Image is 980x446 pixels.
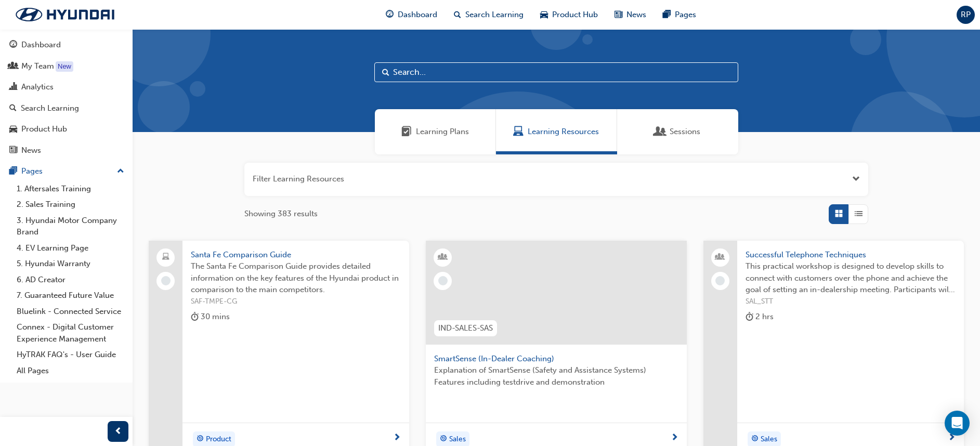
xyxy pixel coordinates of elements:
[191,260,401,296] span: The Santa Fe Comparison Guide provides detailed information on the key features of the Hyundai pr...
[655,4,704,25] a: pages-iconPages
[206,434,231,445] span: Product
[496,109,617,154] a: Learning ResourcesLearning Resources
[117,165,124,178] span: up-icon
[12,347,128,363] a: HyTRAK FAQ's - User Guide
[4,162,128,181] button: Pages
[4,141,128,160] a: News
[446,4,532,25] a: search-iconSearch Learning
[12,272,128,288] a: 6. AD Creator
[655,126,665,138] span: Sessions
[4,120,128,139] a: Product Hub
[9,62,17,71] span: people-icon
[21,60,54,72] div: My Team
[9,104,17,113] span: search-icon
[21,39,61,51] div: Dashboard
[439,251,447,264] span: learningResourceType_INSTRUCTOR_LED-icon
[9,83,17,92] span: chart-icon
[12,287,128,304] a: 7. Guaranteed Future Value
[21,123,67,135] div: Product Hub
[615,8,622,21] span: news-icon
[716,251,724,264] span: people-icon
[449,434,466,445] span: Sales
[12,319,128,347] a: Connex - Digital Customer Experience Management
[671,434,678,443] span: next-icon
[746,310,753,323] span: duration-icon
[382,67,389,78] span: Search
[761,434,777,445] span: Sales
[513,126,524,138] span: Learning Resources
[746,249,956,261] span: Successful Telephone Techniques
[715,276,725,285] span: learningRecordVerb_NONE-icon
[528,126,599,138] span: Learning Resources
[21,81,54,93] div: Analytics
[9,125,17,134] span: car-icon
[21,165,43,177] div: Pages
[746,296,956,308] span: SAL_STT
[961,9,971,21] span: RP
[4,33,128,162] button: DashboardMy TeamAnalyticsSearch LearningProduct HubNews
[191,310,230,323] div: 30 mins
[4,35,128,55] a: Dashboard
[438,322,493,334] span: IND-SALES-SAS
[416,126,469,138] span: Learning Plans
[663,8,671,21] span: pages-icon
[56,61,73,72] div: Tooltip anchor
[835,208,843,220] span: Grid
[398,9,437,21] span: Dashboard
[12,304,128,320] a: Bluelink - Connected Service
[12,196,128,213] a: 2. Sales Training
[746,310,774,323] div: 2 hrs
[191,249,401,261] span: Santa Fe Comparison Guide
[617,109,738,154] a: SessionsSessions
[12,363,128,379] a: All Pages
[191,296,401,308] span: SAF-TMPE-CG
[191,310,199,323] span: duration-icon
[374,62,738,82] input: Search...
[393,434,401,443] span: next-icon
[386,8,394,21] span: guage-icon
[9,167,17,176] span: pages-icon
[948,434,956,443] span: next-icon
[746,260,956,296] span: This practical workshop is designed to develop skills to connect with customers over the phone an...
[5,4,125,25] img: Trak
[532,4,606,25] a: car-iconProduct Hub
[401,126,412,138] span: Learning Plans
[454,8,461,21] span: search-icon
[852,173,860,185] button: Open the filter
[114,425,122,438] span: prev-icon
[626,9,646,21] span: News
[675,9,696,21] span: Pages
[440,432,447,446] span: target-icon
[12,181,128,197] a: 1. Aftersales Training
[21,102,79,114] div: Search Learning
[21,145,41,156] div: News
[751,432,759,446] span: target-icon
[957,6,975,24] button: RP
[670,126,700,138] span: Sessions
[4,77,128,97] a: Analytics
[434,364,678,388] span: Explanation of SmartSense (Safety and Assistance Systems) Features including testdrive and demons...
[375,109,496,154] a: Learning PlansLearning Plans
[162,251,169,264] span: laptop-icon
[12,213,128,240] a: 3. Hyundai Motor Company Brand
[12,240,128,256] a: 4. EV Learning Page
[945,411,970,436] div: Open Intercom Messenger
[855,208,863,220] span: List
[9,146,17,155] span: news-icon
[4,99,128,118] a: Search Learning
[606,4,655,25] a: news-iconNews
[434,353,678,365] span: SmartSense (In-Dealer Coaching)
[9,41,17,50] span: guage-icon
[161,276,171,285] span: learningRecordVerb_NONE-icon
[377,4,446,25] a: guage-iconDashboard
[465,9,524,21] span: Search Learning
[540,8,548,21] span: car-icon
[244,208,318,220] span: Showing 383 results
[4,57,128,76] a: My Team
[438,276,448,285] span: learningRecordVerb_NONE-icon
[12,256,128,272] a: 5. Hyundai Warranty
[197,432,204,446] span: target-icon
